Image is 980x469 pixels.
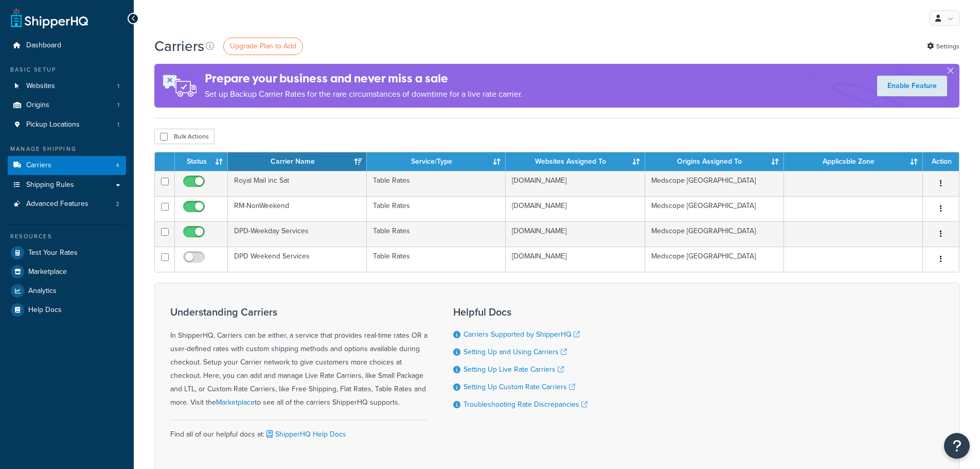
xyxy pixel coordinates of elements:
[944,433,970,459] button: Open Resource Center
[367,171,506,196] td: Table Rates
[117,120,119,129] span: 1
[645,171,784,196] td: Medscope [GEOGRAPHIC_DATA]
[228,171,367,196] td: Royal Mail inc Sat
[367,196,506,221] td: Table Rates
[8,301,126,319] a: Help Docs
[28,287,57,296] span: Analytics
[170,306,427,318] h3: Understanding Carriers
[8,232,126,241] div: Resources
[645,247,784,272] td: Medscope [GEOGRAPHIC_DATA]
[8,36,126,55] a: Dashboard
[264,429,346,440] a: ShipperHQ Help Docs
[117,101,119,110] span: 1
[367,152,506,171] th: Service/Type: activate to sort column ascending
[8,195,126,214] a: Advanced Features 2
[228,221,367,247] td: DPD-Weekday Services
[223,38,303,55] a: Upgrade Plan to Add
[154,36,204,56] h1: Carriers
[8,96,126,115] a: Origins 1
[8,156,126,175] a: Carriers 4
[506,171,645,196] td: [DOMAIN_NAME]
[26,101,49,110] span: Origins
[8,77,126,96] li: Websites
[116,161,119,170] span: 4
[8,176,126,195] a: Shipping Rules
[28,249,78,257] span: Test Your Rates
[170,420,427,441] div: Find all of our helpful docs at:
[26,82,55,91] span: Websites
[28,268,67,276] span: Marketplace
[8,156,126,175] li: Carriers
[8,77,126,96] a: Websites 1
[117,82,119,91] span: 1
[8,96,126,115] li: Origins
[28,306,62,315] span: Help Docs
[26,181,74,189] span: Shipping Rules
[464,346,567,357] a: Setting Up and Using Carriers
[464,364,564,375] a: Setting Up Live Rate Carriers
[26,200,88,209] span: Advanced Features
[154,64,205,108] img: ad-rules-rateshop-fe6ec290ccb7230408bd80ed9643f0289d75e0ffd9eb532fc0e269fcd187b520.png
[228,247,367,272] td: DPD Weekend Services
[464,329,580,340] a: Carriers Supported by ShipperHQ
[228,196,367,221] td: RM-NonWeekend
[11,8,88,28] a: ShipperHQ Home
[464,399,587,410] a: Troubleshooting Rate Discrepancies
[116,200,119,209] span: 2
[170,306,427,409] div: In ShipperHQ, Carriers can be either, a service that provides real-time rates OR a user-defined r...
[8,282,126,300] a: Analytics
[8,263,126,281] a: Marketplace
[8,145,126,153] div: Manage Shipping
[26,120,80,129] span: Pickup Locations
[506,196,645,221] td: [DOMAIN_NAME]
[645,221,784,247] td: Medscope [GEOGRAPHIC_DATA]
[923,152,959,171] th: Action
[8,115,126,134] li: Pickup Locations
[205,70,523,87] h4: Prepare your business and never miss a sale
[154,129,215,144] button: Bulk Actions
[26,161,51,170] span: Carriers
[506,152,645,171] th: Websites Assigned To: activate to sort column ascending
[506,247,645,272] td: [DOMAIN_NAME]
[464,381,575,392] a: Setting Up Custom Rate Carriers
[228,152,367,171] th: Carrier Name: activate to sort column ascending
[230,41,296,51] span: Upgrade Plan to Add
[26,41,61,50] span: Dashboard
[784,152,923,171] th: Applicable Zone: activate to sort column ascending
[506,221,645,247] td: [DOMAIN_NAME]
[8,115,126,134] a: Pickup Locations 1
[367,247,506,272] td: Table Rates
[927,39,959,54] a: Settings
[8,244,126,262] a: Test Your Rates
[205,87,523,101] p: Set up Backup Carrier Rates for the rare circumstances of downtime for a live rate carrier.
[216,397,255,408] a: Marketplace
[8,195,126,214] li: Advanced Features
[453,306,587,318] h3: Helpful Docs
[645,196,784,221] td: Medscope [GEOGRAPHIC_DATA]
[175,152,228,171] th: Status: activate to sort column ascending
[367,221,506,247] td: Table Rates
[877,76,947,96] a: Enable Feature
[645,152,784,171] th: Origins Assigned To: activate to sort column ascending
[8,65,126,74] div: Basic Setup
